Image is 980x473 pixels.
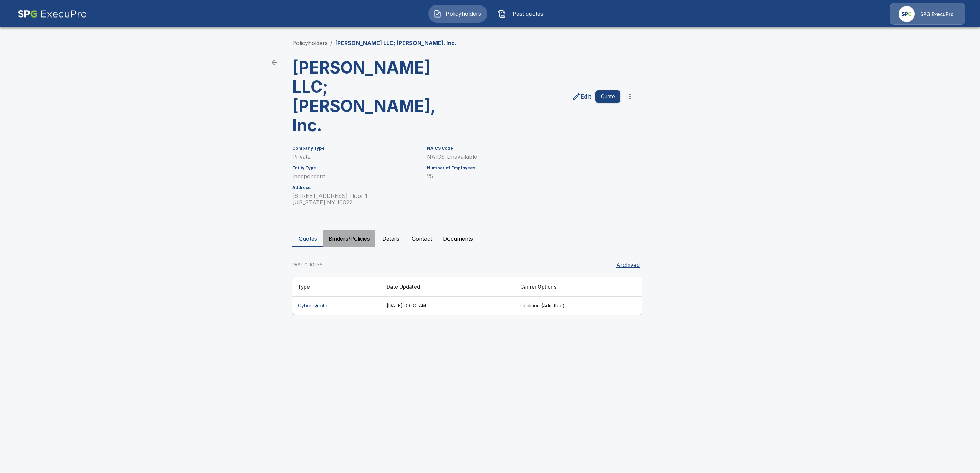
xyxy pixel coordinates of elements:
button: Contact [406,230,437,247]
p: PAST QUOTES [292,262,323,268]
th: Carrier Options [515,277,619,297]
p: [STREET_ADDRESS] Floor 1 [US_STATE] , NY 10022 [292,193,419,206]
p: [PERSON_NAME] LLC; [PERSON_NAME], Inc. [335,39,456,47]
span: Policyholders [444,10,482,18]
h6: Entity Type [292,166,419,170]
div: policyholder tabs [292,230,688,247]
button: Quote [595,90,620,103]
button: Archived [614,258,642,272]
button: Binders/Policies [323,230,375,247]
img: AA Logo [17,3,87,25]
th: Coalition (Admitted) [515,297,619,315]
img: Agency Icon [899,6,915,22]
th: [DATE] 09:00 AM [381,297,515,315]
h6: Number of Employees [427,166,620,170]
button: Documents [437,230,478,247]
button: Policyholders IconPolicyholders [428,5,487,23]
img: Past quotes Icon [498,10,506,18]
th: Type [292,277,381,297]
nav: breadcrumb [292,39,456,47]
img: Policyholders Icon [433,10,442,18]
li: / [330,39,332,47]
button: Past quotes IconPast quotes [493,5,552,23]
p: Private [292,154,419,160]
h3: [PERSON_NAME] LLC; [PERSON_NAME], Inc. [292,58,462,135]
a: Policyholders [292,40,328,46]
a: back [268,56,281,69]
a: Agency IconSPG ExecuPro [890,3,965,25]
span: Past quotes [509,10,547,18]
p: Edit [581,92,591,101]
button: more [623,90,637,103]
button: Quotes [292,230,323,247]
th: Cyber Quote [292,297,381,315]
p: 25 [427,173,620,180]
p: NAICS Unavailable [427,154,620,160]
table: responsive table [292,277,642,315]
th: Date Updated [381,277,515,297]
h6: Address [292,185,419,190]
p: SPG ExecuPro [920,11,954,18]
h6: Company Type [292,146,419,151]
a: edit [571,91,593,102]
button: Details [375,230,406,247]
h6: NAICS Code [427,146,620,151]
p: Independent [292,173,419,180]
